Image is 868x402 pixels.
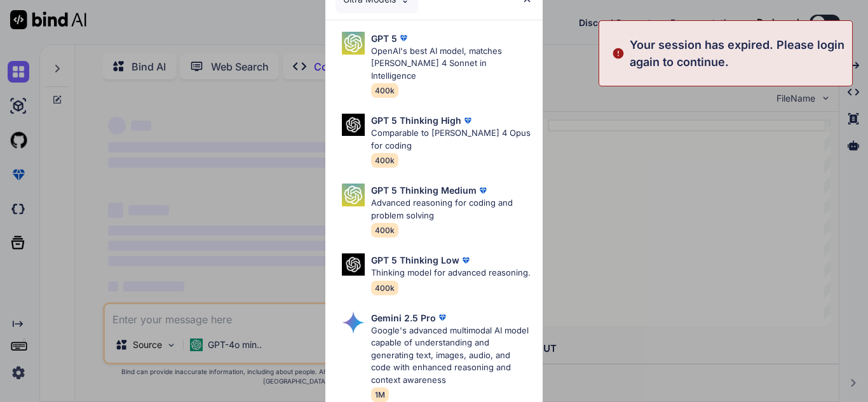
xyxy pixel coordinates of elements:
p: Google's advanced multimodal AI model capable of understanding and generating text, images, audio... [371,325,532,387]
span: 400k [371,281,398,295]
span: 400k [371,153,398,168]
p: GPT 5 Thinking High [371,114,461,127]
img: premium [397,32,410,44]
img: premium [459,254,472,267]
span: 1M [371,387,389,402]
img: premium [461,114,474,127]
p: GPT 5 [371,32,397,45]
img: Pick Models [342,114,365,136]
img: Pick Models [342,184,365,206]
img: premium [436,311,449,324]
span: 400k [371,83,398,98]
p: OpenAI's best AI model, matches [PERSON_NAME] 4 Sonnet in Intelligence [371,45,532,83]
p: GPT 5 Thinking Medium [371,184,477,197]
img: Pick Models [342,311,365,334]
p: GPT 5 Thinking Low [371,253,459,267]
img: Pick Models [342,32,365,55]
p: Comparable to [PERSON_NAME] 4 Opus for coding [371,127,532,152]
img: premium [477,184,489,197]
p: Advanced reasoning for coding and problem solving [371,197,532,222]
img: alert [612,36,625,70]
span: 400k [371,223,398,238]
p: Your session has expired. Please login again to continue. [630,36,844,70]
p: Gemini 2.5 Pro [371,311,436,325]
img: Pick Models [342,253,365,276]
p: Thinking model for advanced reasoning. [371,267,531,279]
